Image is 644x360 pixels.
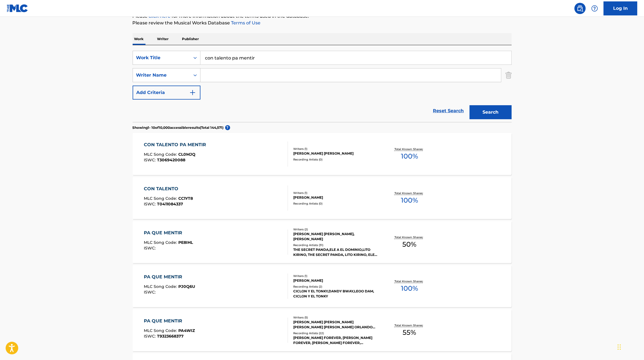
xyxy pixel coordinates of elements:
[293,195,378,200] div: [PERSON_NAME]
[394,147,424,151] p: Total Known Shares:
[144,185,193,192] div: CON TALENTO
[293,285,378,289] div: Recording Artists ( 2 )
[178,240,193,245] span: PE8IHL
[136,72,187,79] div: Writer Name
[144,246,157,251] span: ISWC :
[293,191,378,195] div: Writers ( 1 )
[293,243,378,247] div: Recording Artists ( 31 )
[293,247,378,257] div: THE SECRET PANDA,ELE A EL DOMINIO,LITO KIRINO, THE SECRET PANDA, LITO KIRINO, ELE A, THE SECRET P...
[133,51,512,122] form: Search Form
[144,274,195,280] div: PA QUE MENTIR
[144,141,209,148] div: CON TALENTO PA MENTIR
[293,274,378,278] div: Writers ( 1 )
[133,125,224,130] p: Showing 1 - 10 of 10,000 accessible results (Total 144,571 )
[616,333,644,360] div: Widget de chat
[293,331,378,335] div: Recording Artists ( 22 )
[133,265,512,307] a: PA QUE MENTIRMLC Song Code:PJ0Q6UISWC:Writers (1)[PERSON_NAME]Recording Artists (2)CICLON Y EL TO...
[133,133,512,175] a: CON TALENTO PA MENTIRMLC Song Code:CL0MJQISWC:T3069420088Writers (1)[PERSON_NAME] [PERSON_NAME]Re...
[157,201,183,207] span: T0411084337
[133,86,200,100] button: Add Criteria
[144,318,195,324] div: PA QUE MENTIR
[178,284,195,289] span: PJ0Q6U
[293,151,378,156] div: [PERSON_NAME] [PERSON_NAME]
[144,152,178,157] span: MLC Song Code :
[394,279,424,283] p: Total Known Shares:
[293,320,378,330] div: [PERSON_NAME] [PERSON_NAME] [PERSON_NAME] [PERSON_NAME] ORLANDO DE [PERSON_NAME] [PERSON_NAME] ([...
[178,328,195,333] span: PA4WIZ
[618,339,621,356] div: Arrastrar
[230,20,261,26] a: Terms of Use
[401,283,418,293] span: 100 %
[133,177,512,219] a: CON TALENTOMLC Song Code:CC1YT8ISWC:T0411084337Writers (1)[PERSON_NAME]Recording Artists (0)Total...
[157,157,185,162] span: T3069420088
[430,105,467,117] a: Reset Search
[505,68,512,82] img: Delete Criterion
[133,20,512,26] p: Please review the Musical Works Database
[402,239,416,249] span: 50 %
[157,334,184,339] span: T9323668377
[394,191,424,195] p: Total Known Shares:
[293,157,378,162] div: Recording Artists ( 0 )
[144,230,193,236] div: PA QUE MENTIR
[394,323,424,327] p: Total Known Shares:
[293,201,378,206] div: Recording Artists ( 0 )
[178,152,195,157] span: CL0MJQ
[144,328,178,333] span: MLC Song Code :
[470,105,512,119] button: Search
[144,157,157,162] span: ISWC :
[144,334,157,339] span: ISWC :
[574,3,586,14] a: Public Search
[156,33,170,45] p: Writer
[591,5,598,12] img: help
[225,125,230,130] span: ?
[136,54,187,61] div: Work Title
[403,327,416,338] span: 55 %
[604,1,637,15] a: Log In
[401,195,418,205] span: 100 %
[293,335,378,345] div: [PERSON_NAME] FOREVER, [PERSON_NAME] FOREVER, [PERSON_NAME] FOREVER, [PERSON_NAME] FOREVER, [PERS...
[189,89,196,96] img: 9d2ae6d4665cec9f34b9.svg
[144,284,178,289] span: MLC Song Code :
[144,201,157,207] span: ISWC :
[133,221,512,263] a: PA QUE MENTIRMLC Song Code:PE8IHLISWC:Writers (2)[PERSON_NAME] [PERSON_NAME], [PERSON_NAME]Record...
[7,4,28,12] img: MLC Logo
[293,147,378,151] div: Writers ( 1 )
[144,290,157,295] span: ISWC :
[577,5,583,12] img: search
[401,151,418,161] span: 100 %
[133,33,146,45] p: Work
[589,3,600,14] div: Help
[293,315,378,320] div: Writers ( 5 )
[293,289,378,299] div: CICLON Y EL TONKY,DANDY BWAY,LEOO DAM, CICLON Y EL TONKY
[616,333,644,360] iframe: Chat Widget
[293,278,378,283] div: [PERSON_NAME]
[293,227,378,231] div: Writers ( 2 )
[293,231,378,242] div: [PERSON_NAME] [PERSON_NAME], [PERSON_NAME]
[144,240,178,245] span: MLC Song Code :
[181,33,201,45] p: Publisher
[133,309,512,351] a: PA QUE MENTIRMLC Song Code:PA4WIZISWC:T9323668377Writers (5)[PERSON_NAME] [PERSON_NAME] [PERSON_N...
[144,196,178,201] span: MLC Song Code :
[394,235,424,239] p: Total Known Shares:
[178,196,193,201] span: CC1YT8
